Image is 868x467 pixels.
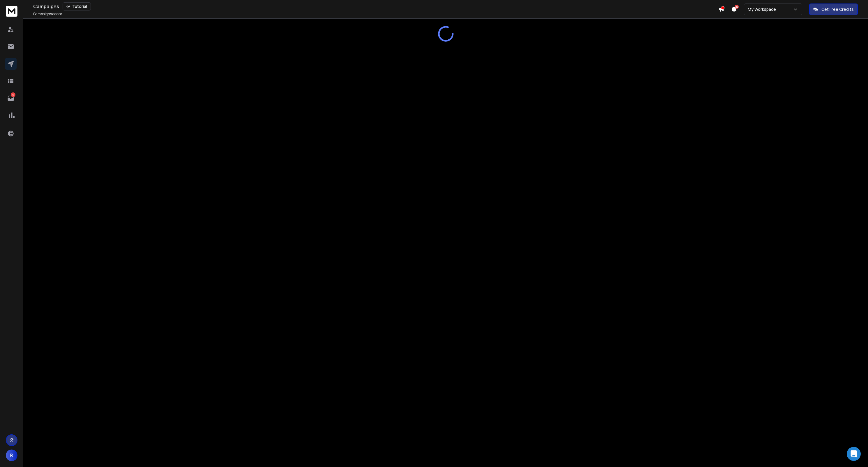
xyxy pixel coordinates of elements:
[809,3,858,15] button: Get Free Credits
[33,12,62,16] p: Campaigns added
[735,5,739,9] span: 22
[33,2,718,10] div: Campaigns
[847,447,861,461] div: Open Intercom Messenger
[6,450,17,461] button: R
[5,92,17,104] a: 6
[748,6,778,12] p: My Workspace
[11,92,15,97] p: 6
[821,6,854,12] p: Get Free Credits
[63,2,91,10] button: Tutorial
